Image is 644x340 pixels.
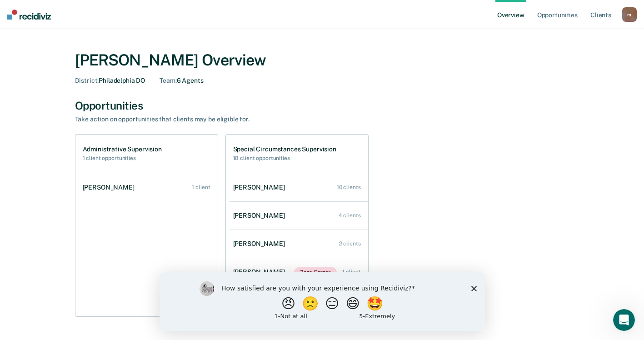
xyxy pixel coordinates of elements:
div: [PERSON_NAME] [233,240,289,248]
div: 6 Agents [160,77,203,85]
a: [PERSON_NAME] 2 clients [230,231,368,257]
div: Take action on opportunities that clients may be eligible for. [75,115,393,123]
div: [PERSON_NAME] [233,184,289,191]
h2: 18 client opportunities [233,155,336,161]
a: [PERSON_NAME] 4 clients [230,203,368,229]
div: [PERSON_NAME] [233,212,289,220]
span: Zero Grants [294,267,337,277]
button: m [622,7,637,22]
div: Opportunities [75,99,569,112]
div: 1 client [342,269,360,275]
span: District : [75,77,99,84]
div: Philadelphia DO [75,77,145,85]
div: 1 client [192,184,210,190]
div: [PERSON_NAME] [233,268,289,276]
h2: 1 client opportunities [83,155,162,161]
a: [PERSON_NAME] 10 clients [230,175,368,200]
a: [PERSON_NAME] 1 client [79,175,218,200]
h1: Administrative Supervision [83,145,162,153]
iframe: Survey by Kim from Recidiviz [160,272,485,331]
iframe: Intercom live chat [613,309,635,331]
a: [PERSON_NAME]Zero Grants 1 client [230,258,368,286]
div: 4 clients [339,212,361,219]
div: [PERSON_NAME] [83,184,138,191]
div: 2 clients [339,240,361,247]
div: 10 clients [337,184,361,190]
h1: Special Circumstances Supervision [233,145,336,153]
div: [PERSON_NAME] Overview [75,51,569,70]
span: Team : [160,77,176,84]
img: Recidiviz [7,10,51,20]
